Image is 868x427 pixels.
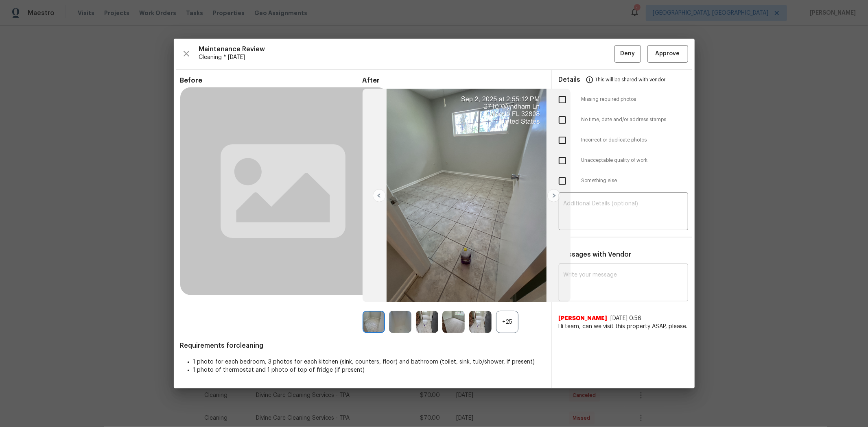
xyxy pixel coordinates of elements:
[647,45,688,63] button: Approve
[552,150,695,171] div: Unacceptable quality of work
[193,358,545,366] li: 1 photo for each bedroom, 3 photos for each kitchen (sink, counters, floor) and bathroom (toilet,...
[620,49,635,59] span: Deny
[552,130,695,150] div: Incorrect or duplicate photos
[559,314,608,322] span: [PERSON_NAME]
[180,76,363,85] span: Before
[199,53,614,61] span: Cleaning * [DATE]
[180,342,545,350] span: Requirements for cleaning
[582,157,688,164] span: Unacceptable quality of work
[595,70,666,89] span: This will be shared with vendor
[373,189,386,202] img: left-chevron-button-url
[582,116,688,123] span: No time, date and/or address stamps
[199,45,614,53] span: Maintenance Review
[559,322,688,331] span: Hi team, can we visit this property ASAP, please.
[552,89,695,110] div: Missing required photos
[582,137,688,144] span: Incorrect or duplicate photos
[193,366,545,374] li: 1 photo of thermostat and 1 photo of top of fridge (if present)
[552,110,695,130] div: No time, date and/or address stamps
[614,45,641,63] button: Deny
[611,316,642,321] span: [DATE] 0:56
[559,70,581,89] span: Details
[552,171,695,191] div: Something else
[363,76,545,85] span: After
[496,311,518,333] div: +25
[582,177,688,184] span: Something else
[582,96,688,103] span: Missing required photos
[559,251,632,258] span: Messages with Vendor
[547,189,560,202] img: right-chevron-button-url
[656,49,680,59] span: Approve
